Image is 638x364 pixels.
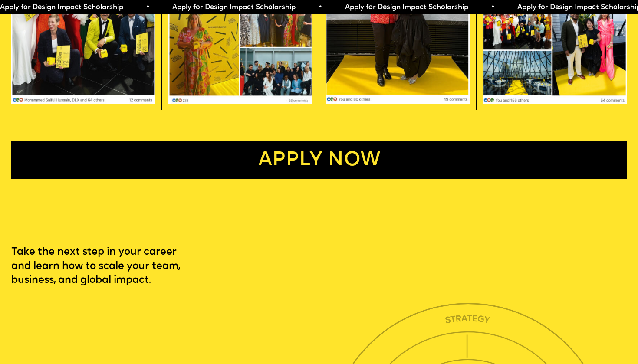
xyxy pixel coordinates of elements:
a: Apply now [11,141,627,179]
p: Take the next step in your career and learn how to scale your team, business, and global impact. [11,245,209,287]
span: • [318,4,322,11]
span: • [145,4,149,11]
span: • [490,4,494,11]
